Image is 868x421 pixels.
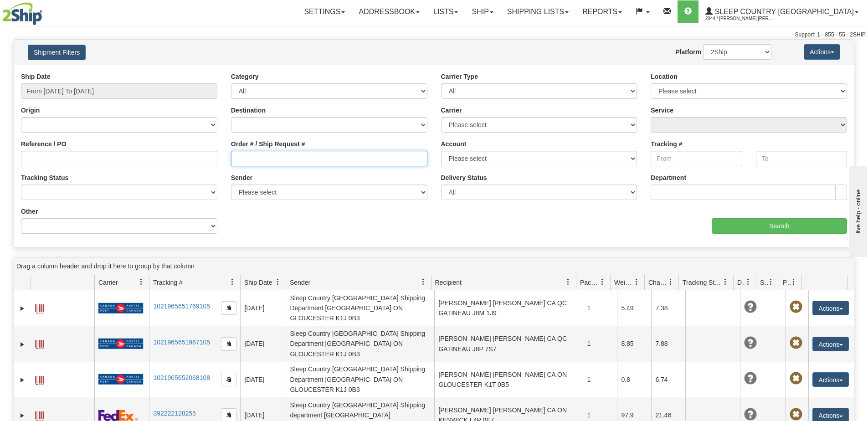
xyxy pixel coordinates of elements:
[231,173,252,182] label: Sender
[651,290,685,326] td: 7.38
[2,31,866,39] div: Support: 1 - 855 - 55 - 2SHIP
[18,304,27,313] a: Expand
[240,290,286,326] td: [DATE]
[98,338,143,349] img: 20 - Canada Post
[240,362,286,397] td: [DATE]
[712,218,847,234] input: Search
[629,274,644,290] a: Weight filter column settings
[153,303,210,310] a: 1021965651769105
[583,362,617,397] td: 1
[21,207,38,216] label: Other
[651,151,742,166] input: From
[763,274,779,290] a: Shipment Issues filter column settings
[21,72,51,81] label: Ship Date
[441,72,478,81] label: Carrier Type
[286,290,434,326] td: Sleep Country [GEOGRAPHIC_DATA] Shipping Department [GEOGRAPHIC_DATA] ON GLOUCESTER K1J 0B3
[18,411,27,420] a: Expand
[270,274,286,290] a: Ship Date filter column settings
[651,173,686,182] label: Department
[434,290,583,326] td: [PERSON_NAME] [PERSON_NAME] CA QC GATINEAU J8M 1J9
[651,362,685,397] td: 6.74
[651,72,677,81] label: Location
[98,410,138,421] img: 2 - FedEx Express®
[786,274,801,290] a: Pickup Status filter column settings
[465,0,500,23] a: Ship
[760,278,768,287] span: Shipment Issues
[352,0,426,23] a: Addressbook
[617,362,651,397] td: 0.8
[18,375,27,385] a: Expand
[580,278,599,287] span: Packages
[675,47,701,56] label: Platform
[221,337,236,351] button: Copy to clipboard
[7,8,84,15] div: live help - online
[286,326,434,361] td: Sleep Country [GEOGRAPHIC_DATA] Shipping Department [GEOGRAPHIC_DATA] ON GLOUCESTER K1J 0B3
[286,362,434,397] td: Sleep Country [GEOGRAPHIC_DATA] Shipping Department [GEOGRAPHIC_DATA] ON GLOUCESTER K1J 0B3
[583,290,617,326] td: 1
[804,44,840,60] button: Actions
[847,164,867,257] iframe: chat widget
[500,0,575,23] a: Shipping lists
[2,2,42,25] img: logo2044.jpg
[231,139,305,149] label: Order # / Ship Request #
[21,106,40,115] label: Origin
[231,106,266,115] label: Destination
[231,72,259,81] label: Category
[441,139,467,149] label: Account
[35,300,44,315] a: Label
[575,0,629,23] a: Reports
[14,257,854,275] div: grid grouping header
[153,339,210,346] a: 1021965651967105
[35,372,44,386] a: Label
[21,139,67,149] label: Reference / PO
[441,173,487,182] label: Delivery Status
[651,106,673,115] label: Service
[790,408,802,421] span: Pickup Not Assigned
[614,278,633,287] span: Weight
[783,278,791,287] span: Pickup Status
[98,278,118,287] span: Carrier
[98,374,143,385] img: 20 - Canada Post
[18,340,27,349] a: Expand
[713,8,854,15] span: Sleep Country [GEOGRAPHIC_DATA]
[21,173,68,182] label: Tracking Status
[651,139,682,149] label: Tracking #
[297,0,352,23] a: Settings
[648,278,668,287] span: Charge
[153,278,183,287] span: Tracking #
[434,362,583,397] td: [PERSON_NAME] [PERSON_NAME] CA ON GLOUCESTER K1T 0B5
[699,0,865,23] a: Sleep Country [GEOGRAPHIC_DATA] 2044 / [PERSON_NAME] [PERSON_NAME]
[617,290,651,326] td: 5.49
[617,326,651,361] td: 8.85
[812,372,849,387] button: Actions
[737,278,745,287] span: Delivery Status
[790,301,802,313] span: Pickup Not Assigned
[225,274,240,290] a: Tracking # filter column settings
[744,301,757,313] span: Unknown
[756,151,847,166] input: To
[812,301,849,315] button: Actions
[221,301,236,315] button: Copy to clipboard
[705,14,774,23] span: 2044 / [PERSON_NAME] [PERSON_NAME]
[595,274,610,290] a: Packages filter column settings
[416,274,431,290] a: Sender filter column settings
[221,373,236,386] button: Copy to clipboard
[98,303,143,314] img: 20 - Canada Post
[744,337,757,349] span: Unknown
[153,410,195,417] a: 392222128255
[434,326,583,361] td: [PERSON_NAME] [PERSON_NAME] CA QC GATINEAU J8P 7S7
[812,337,849,351] button: Actions
[153,374,210,381] a: 1021965652068108
[290,278,310,287] span: Sender
[683,278,722,287] span: Tracking Status
[441,106,462,115] label: Carrier
[651,326,685,361] td: 7.88
[560,274,576,290] a: Recipient filter column settings
[744,408,757,421] span: Unknown
[134,274,149,290] a: Carrier filter column settings
[35,336,44,350] a: Label
[426,0,465,23] a: Lists
[28,45,86,60] button: Shipment Filters
[718,274,733,290] a: Tracking Status filter column settings
[583,326,617,361] td: 1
